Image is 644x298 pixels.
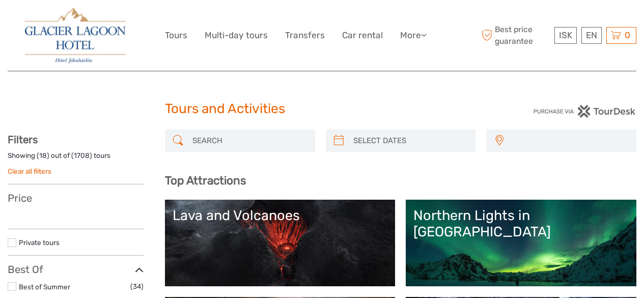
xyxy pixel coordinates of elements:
a: Lava and Volcanoes [173,207,388,279]
a: Best of Summer [19,283,70,291]
div: Northern Lights in [GEOGRAPHIC_DATA] [413,207,629,240]
input: SEARCH [188,132,310,150]
h3: Best Of [8,263,144,276]
a: Northern Lights in [GEOGRAPHIC_DATA] [413,207,629,279]
a: Car rental [342,28,383,43]
strong: Filters [8,133,38,146]
span: Best price guarantee [479,24,552,46]
input: SELECT DATES [349,132,471,150]
div: EN [581,27,602,44]
span: (34) [130,281,144,292]
span: ISK [559,30,572,40]
div: Lava and Volcanoes [173,207,388,224]
img: PurchaseViaTourDesk.png [533,105,636,118]
a: Clear all filters [8,167,51,175]
b: Top Attractions [165,174,246,187]
a: Transfers [285,28,325,43]
a: Multi-day tours [205,28,268,43]
div: Showing ( ) out of ( ) tours [8,151,144,167]
span: 0 [623,30,632,40]
h3: Price [8,192,144,204]
label: 1708 [74,151,90,160]
a: Private tours [19,238,60,247]
img: 2790-86ba44ba-e5e5-4a53-8ab7-28051417b7bc_logo_big.jpg [25,8,126,63]
label: 18 [39,151,47,160]
a: Tours [165,28,187,43]
h1: Tours and Activities [165,101,480,117]
a: More [400,28,427,43]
